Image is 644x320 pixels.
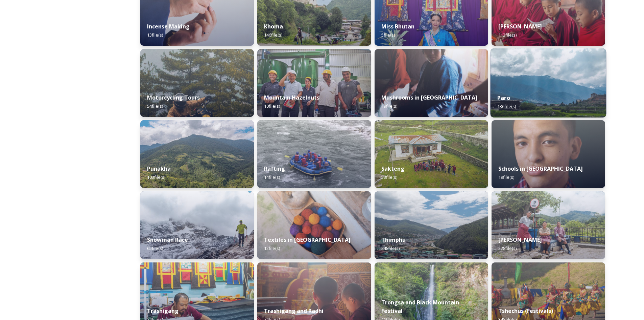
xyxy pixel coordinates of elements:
img: By%2520Leewang%2520Tobgay%252C%2520President%252C%2520The%2520Badgers%2520Motorcycle%2520Club%252... [140,49,254,117]
span: 113 file(s) [498,32,517,38]
strong: [PERSON_NAME] [498,23,542,30]
span: 146 file(s) [264,32,282,38]
span: 136 file(s) [497,103,516,109]
img: Sakteng%2520070723%2520by%2520Nantawat-5.jpg [375,120,488,188]
span: 12 file(s) [264,245,280,251]
strong: [PERSON_NAME] [498,236,542,243]
strong: Textiles in [GEOGRAPHIC_DATA] [264,236,351,243]
span: 248 file(s) [381,245,400,251]
img: Snowman%2520Race41.jpg [140,191,254,259]
strong: Paro [497,94,510,102]
span: 103 file(s) [147,174,165,180]
img: Thimphu%2520190723%2520by%2520Amp%2520Sripimanwat-43.jpg [375,191,488,259]
img: _SCH7798.jpg [375,49,488,117]
strong: Rafting [264,165,285,172]
strong: Sakteng [381,165,404,172]
strong: Motorcycling Tours [147,94,200,101]
strong: Khoma [264,23,283,30]
span: 13 file(s) [147,32,163,38]
strong: Trashigang [147,307,178,315]
span: 53 file(s) [381,174,397,180]
img: WattBryan-20170720-0740-P50.jpg [257,49,371,117]
span: 228 file(s) [498,245,517,251]
strong: Snowman Race [147,236,188,243]
span: 14 file(s) [264,174,280,180]
strong: Mountain Hazelnuts [264,94,319,101]
img: Paro%2520050723%2520by%2520Amp%2520Sripimanwat-20.jpg [490,48,606,118]
strong: Punakha [147,165,171,172]
span: 10 file(s) [264,103,280,109]
strong: Incense Making [147,23,190,30]
span: 19 file(s) [381,103,397,109]
strong: Miss Bhutan [381,23,414,30]
strong: Tshechus (Festivals) [498,307,553,315]
img: _SCH9806.jpg [257,191,371,259]
strong: Schools in [GEOGRAPHIC_DATA] [498,165,583,172]
strong: Trongsa and Black Mountain Festival [381,299,459,315]
img: _SCH2151_FINAL_RGB.jpg [492,120,605,188]
span: 19 file(s) [498,174,514,180]
img: 2022-10-01%252012.59.42.jpg [140,120,254,188]
span: 65 file(s) [147,245,163,251]
img: f73f969a-3aba-4d6d-a863-38e7472ec6b1.JPG [257,120,371,188]
span: 54 file(s) [147,103,163,109]
img: Trashi%2520Yangtse%2520090723%2520by%2520Amp%2520Sripimanwat-187.jpg [492,191,605,259]
strong: Mushrooms in [GEOGRAPHIC_DATA] [381,94,477,101]
strong: Trashigang and Radhi [264,307,324,315]
strong: Thimphu [381,236,406,243]
span: 5 file(s) [381,32,395,38]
